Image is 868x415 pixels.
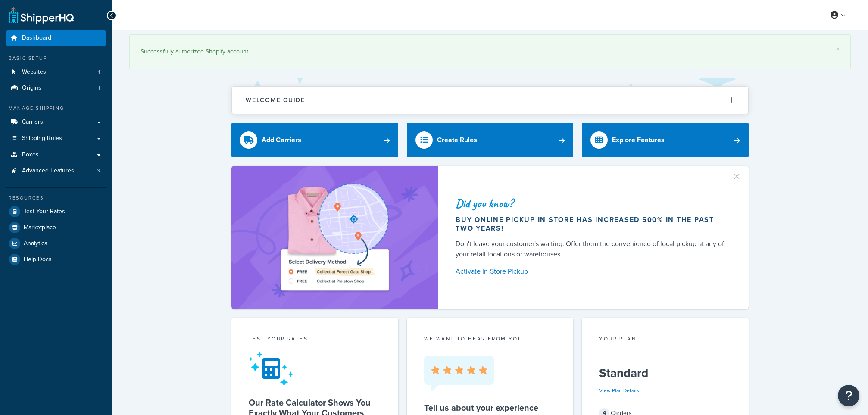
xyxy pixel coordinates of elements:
div: Create Rules [437,134,477,146]
a: Dashboard [6,30,106,46]
span: Boxes [22,151,39,159]
li: Advanced Features [6,163,106,179]
div: Test your rates [249,335,381,345]
a: Carriers [6,114,106,130]
span: Advanced Features [22,167,74,175]
button: Welcome Guide [232,87,748,114]
div: Add Carriers [262,134,301,146]
span: Test Your Rates [24,208,65,215]
span: Carriers [22,119,43,126]
img: ad-shirt-map-b0359fc47e01cab431d101c4b569394f6a03f54285957d908178d52f29eb9668.png [257,179,413,296]
a: Help Docs [6,252,106,267]
h2: Welcome Guide [246,97,305,103]
a: Websites1 [6,64,106,80]
span: Dashboard [22,34,51,42]
div: Manage Shipping [6,105,106,112]
a: Add Carriers [231,123,398,157]
a: × [836,46,840,53]
span: 1 [98,69,100,76]
div: Successfully authorized Shopify account [141,46,840,58]
h5: Standard [599,366,731,380]
a: View Plan Details [599,387,639,394]
a: Create Rules [407,123,574,157]
a: Explore Features [582,123,749,157]
div: Did you know? [456,197,728,209]
span: 3 [97,167,100,175]
span: Shipping Rules [22,135,62,142]
a: Advanced Features3 [6,163,106,179]
span: Websites [22,69,46,76]
div: Don't leave your customer's waiting. Offer them the convenience of local pickup at any of your re... [456,239,728,259]
a: Origins1 [6,80,106,96]
span: Origins [22,84,41,92]
div: Buy online pickup in store has increased 500% in the past two years! [456,215,728,233]
a: Activate In-Store Pickup [456,265,728,278]
a: Test Your Rates [6,204,106,219]
li: Origins [6,80,106,96]
p: we want to hear from you [424,335,556,343]
a: Boxes [6,147,106,163]
span: 1 [98,84,100,92]
div: Resources [6,194,106,202]
span: Analytics [24,240,47,247]
span: Marketplace [24,224,56,231]
div: Your Plan [599,335,731,345]
span: Help Docs [24,256,52,263]
li: Websites [6,64,106,80]
a: Shipping Rules [6,131,106,147]
a: Analytics [6,236,106,251]
div: Explore Features [612,134,665,146]
div: Basic Setup [6,55,106,62]
a: Marketplace [6,220,106,235]
button: Open Resource Center [838,385,859,406]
